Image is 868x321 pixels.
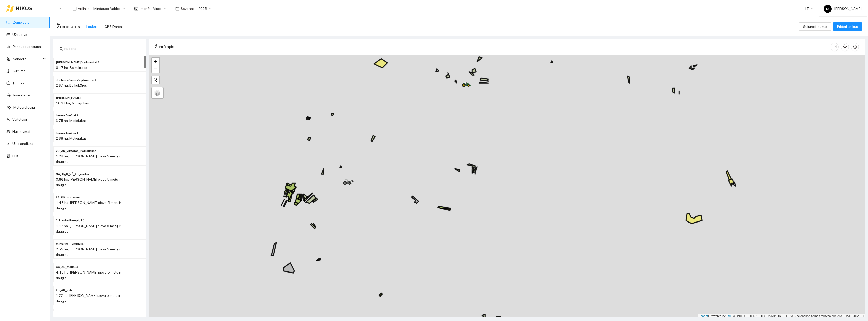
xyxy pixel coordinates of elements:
span: column-width [831,45,838,49]
div: GPS Darbai [105,24,123,29]
a: Inventorius [13,93,31,97]
span: 25_AR_RFN [56,288,72,293]
span: 0.66 ha, [PERSON_NAME] pieva 5 metų ir daugiau [56,177,121,187]
span: 2. Pranio (Pempių k.) [56,218,84,223]
a: Pridėti laukus [833,24,862,29]
span: Leono Lūgnaliai [56,95,81,100]
span: [PERSON_NAME] [824,7,862,11]
a: Panaudoti resursai [13,45,42,49]
span: Visos [153,5,166,12]
span: 4.15 ha, [PERSON_NAME] pieva 5 metų ir daugiau [56,270,121,280]
a: Užduotys [12,33,27,37]
a: Meteorologija [13,105,35,109]
span: 2.55 ha, [PERSON_NAME] pieva 5 metų ir daugiau [56,247,120,257]
span: calendar [175,7,179,11]
a: Žemėlapis [13,20,29,24]
button: menu-fold [57,4,67,14]
span: Leono Anužiai 2 [56,113,78,118]
span: 6.17 ha, Be kultūros [56,66,87,70]
span: 1.28 ha, [PERSON_NAME] pieva 5 metų ir daugiau [56,154,120,164]
a: Įmonės [13,81,24,85]
span: 5. Pranio (Pempių k.) [56,241,85,246]
span: Pridėti laukus [837,24,858,29]
button: Sujungti laukus [799,22,831,31]
button: Initiate a new search [152,76,159,84]
span: layout [73,7,77,11]
span: M [826,5,829,13]
span: 28_AR_Viktoras_Petrauskas [56,149,96,153]
span: Sezonas : [181,6,195,11]
span: Sujungti laukus [803,24,827,29]
div: | Powered by © HNIT-[GEOGRAPHIC_DATA]; ORT10LT ©, Nacionalinė žemės tarnyba prie AM, [DATE]-[DATE] [698,314,865,318]
a: Kultūros [13,69,25,73]
span: menu-fold [59,6,64,11]
a: Leaflet [699,314,708,318]
a: Sujungti laukus [799,24,831,29]
span: 1.12 ha, [PERSON_NAME] pieva 5 metų ir daugiau [56,224,120,233]
button: column-width [831,43,839,51]
span: 66_AR_Mariaus [56,265,78,269]
button: Pridėti laukus [833,22,862,31]
div: Laukai [86,24,97,29]
span: shop [134,7,138,11]
span: 2025 [198,5,211,12]
a: PPIS [12,154,19,158]
span: Juchnevičienės Vydmantai 2 [56,78,97,83]
span: + [154,58,157,64]
span: | [732,314,733,318]
span: 16.37 ha, Motiejukas [56,101,89,105]
span: 21_GR_nuosavas [56,195,80,200]
a: Nustatymai [12,130,30,134]
a: Layers [152,87,163,98]
span: Įmonė : [140,6,150,11]
input: Paieška [64,46,140,52]
a: Vartotojai [12,117,27,121]
span: 3.75 ha, Motiejukas [56,119,87,123]
span: 1.22 ha, [PERSON_NAME] pieva 5 metų ir daugiau [56,293,120,303]
span: Leono Anužiai 1 [56,131,78,136]
span: 1.48 ha, [PERSON_NAME] pieva 5 metų ir daugiau [56,201,121,210]
span: Žemėlapis [57,22,80,31]
span: Aplinka : [78,6,90,11]
span: Juchnevičienės Vydmantai 1 [56,60,100,65]
a: Zoom out [152,65,159,73]
div: Žemėlapis [155,40,831,54]
a: Zoom in [152,58,159,65]
a: Esri [726,314,731,318]
span: search [60,47,63,51]
span: Sandėlis [13,54,42,64]
span: 2.67 ha, Be kultūros [56,83,87,87]
a: Ūkio analitika [12,142,33,146]
span: − [154,66,157,72]
span: 34_AlgR_VŽ_25_metai [56,172,89,177]
span: Mindaugo Valdos [93,5,125,12]
span: 2.88 ha, Motiejukas [56,136,87,140]
span: LT [805,5,813,12]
